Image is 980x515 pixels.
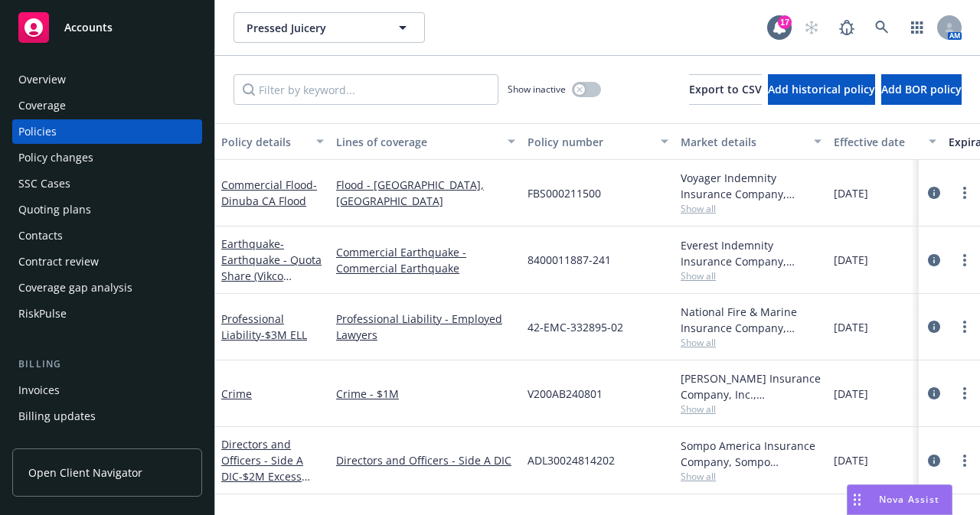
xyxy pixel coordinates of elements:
div: 17 [778,15,792,29]
span: - $3M ELL [261,328,307,342]
button: Add BOR policy [881,74,962,105]
button: Market details [675,123,828,160]
span: Accounts [64,21,113,34]
a: circleInformation [925,184,943,202]
button: Policy number [521,123,675,160]
a: Overview [12,67,202,92]
input: Filter by keyword... [234,74,498,105]
a: Accounts [12,6,202,49]
span: 8400011887-241 [528,252,611,268]
a: Earthquake [221,236,322,299]
a: Directors and Officers - Side A DIC [336,452,515,468]
div: Billing [12,357,202,372]
a: Policy changes [12,145,202,170]
div: Lines of coverage [336,134,498,150]
a: Coverage gap analysis [12,275,202,300]
a: Coverage [12,93,202,118]
span: - $2M Excess $5M [221,469,310,500]
button: Pressed Juicery [234,12,425,43]
span: Open Client Navigator [28,464,142,481]
a: Contacts [12,223,202,248]
div: Voyager Indemnity Insurance Company, Assurant, Amwins [681,170,822,202]
a: SSC Cases [12,171,202,196]
div: Contacts [18,223,63,248]
div: National Fire & Marine Insurance Company, Berkshire Hathaway Specialty Insurance, RT Specialty In... [681,304,822,336]
div: [PERSON_NAME] Insurance Company, Inc., [PERSON_NAME] Group [681,370,822,403]
div: Invoices [18,378,60,403]
a: circleInformation [925,318,943,336]
a: more [955,251,974,269]
button: Effective date [828,123,942,160]
span: [DATE] [834,452,868,468]
a: Professional Liability [221,311,307,342]
span: Nova Assist [879,493,939,506]
span: [DATE] [834,386,868,402]
div: Drag to move [848,485,867,514]
span: Show all [681,202,822,215]
span: [DATE] [834,319,868,335]
div: Contract review [18,249,99,274]
div: Coverage gap analysis [18,275,132,300]
a: Search [867,12,897,43]
div: Policy details [221,134,307,150]
span: Add BOR policy [881,82,962,96]
a: Quoting plans [12,197,202,222]
a: Report a Bug [831,12,862,43]
span: Show all [681,403,822,416]
a: more [955,451,974,470]
span: FBS000211500 [528,185,601,201]
div: Effective date [834,134,920,150]
div: Policy changes [18,145,93,170]
a: Crime [221,386,252,401]
span: Show all [681,269,822,282]
div: Market details [681,134,805,150]
span: Add historical policy [768,82,875,96]
a: circleInformation [925,251,943,269]
a: Contract review [12,249,202,274]
a: RiskPulse [12,302,202,326]
span: ADL30024814202 [528,452,615,468]
button: Policy details [215,123,330,160]
a: Switch app [902,12,933,43]
button: Add historical policy [768,74,875,105]
a: Invoices [12,378,202,403]
span: [DATE] [834,185,868,201]
a: Policies [12,119,202,144]
span: 42-EMC-332895-02 [528,319,623,335]
a: circleInformation [925,384,943,403]
span: [DATE] [834,252,868,268]
div: Account charges [18,430,103,455]
div: SSC Cases [18,171,70,196]
a: circleInformation [925,451,943,470]
div: Sompo America Insurance Company, Sompo International, RT Specialty Insurance Services, LLC (RSG S... [681,438,822,470]
div: Quoting plans [18,197,91,222]
a: Professional Liability - Employed Lawyers [336,311,515,343]
button: Nova Assist [847,484,952,515]
a: Commercial Flood [221,178,317,208]
a: Commercial Earthquake - Commercial Earthquake [336,244,515,276]
a: Crime - $1M [336,386,515,402]
span: Pressed Juicery [247,20,379,36]
div: Policies [18,119,57,144]
div: RiskPulse [18,302,67,326]
button: Export to CSV [689,74,762,105]
a: Account charges [12,430,202,455]
div: Coverage [18,93,66,118]
span: Export to CSV [689,82,762,96]
div: Billing updates [18,404,96,429]
button: Lines of coverage [330,123,521,160]
a: Directors and Officers - Side A DIC [221,437,303,500]
a: Start snowing [796,12,827,43]
span: Show inactive [508,83,566,96]
a: more [955,184,974,202]
span: Show all [681,336,822,349]
span: V200AB240801 [528,386,603,402]
div: Overview [18,67,66,92]
div: Policy number [528,134,652,150]
a: more [955,384,974,403]
span: Show all [681,470,822,483]
div: Everest Indemnity Insurance Company, [GEOGRAPHIC_DATA], Amwins [681,237,822,269]
a: Billing updates [12,404,202,429]
a: more [955,318,974,336]
a: Flood - [GEOGRAPHIC_DATA], [GEOGRAPHIC_DATA] [336,177,515,209]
